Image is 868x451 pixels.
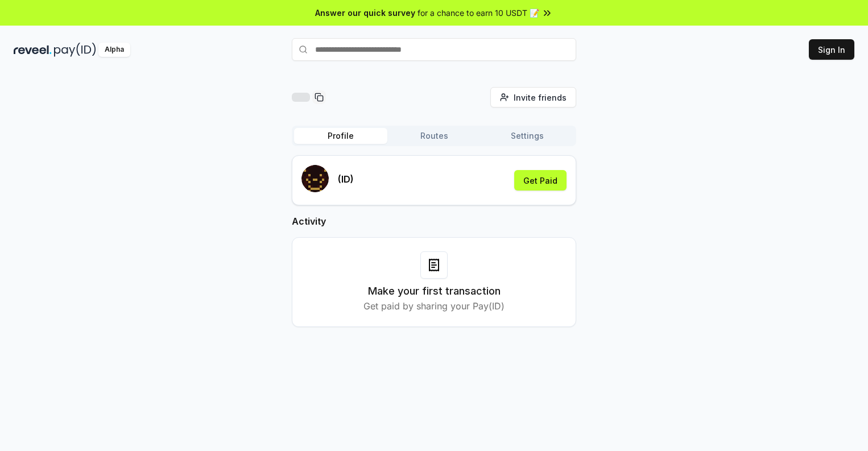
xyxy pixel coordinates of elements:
img: pay_id [54,43,96,57]
h2: Activity [292,214,576,228]
img: reveel_dark [14,43,52,57]
h3: Make your first transaction [368,283,501,299]
button: Routes [387,128,481,144]
button: Profile [294,128,387,144]
span: Answer our quick survey [315,7,415,19]
button: Sign In [809,39,854,60]
div: Alpha [98,43,130,57]
button: Get Paid [514,170,567,191]
p: (ID) [338,172,354,186]
button: Invite friends [490,87,576,107]
span: for a chance to earn 10 USDT 📝 [418,7,539,19]
span: Invite friends [514,92,567,104]
button: Settings [481,128,574,144]
p: Get paid by sharing your Pay(ID) [363,299,505,313]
